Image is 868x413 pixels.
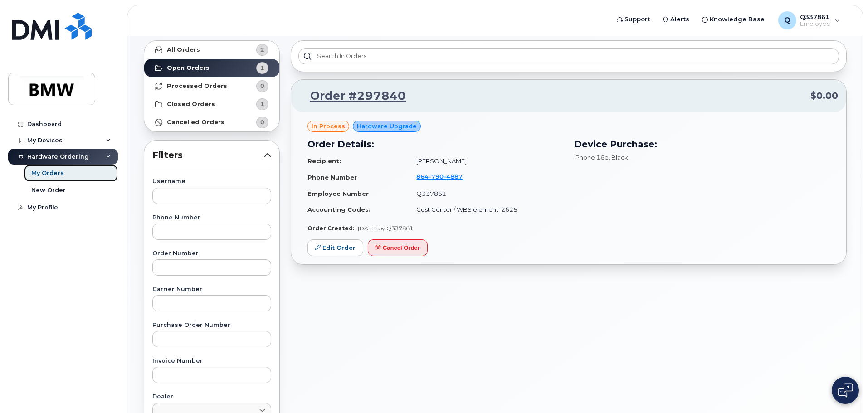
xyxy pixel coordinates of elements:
[152,394,271,400] label: Dealer
[444,173,463,180] span: 4887
[307,174,357,181] strong: Phone Number
[152,322,271,328] label: Purchase Order Number
[784,15,790,26] span: Q
[260,63,264,72] span: 1
[144,59,279,77] a: Open Orders1
[299,88,406,104] a: Order #297840
[260,82,264,90] span: 0
[144,41,279,59] a: All Orders2
[167,46,200,53] strong: All Orders
[312,122,345,131] span: in process
[167,119,224,126] strong: Cancelled Orders
[358,225,413,232] span: [DATE] by Q337861
[838,383,853,398] img: Open chat
[307,225,354,232] strong: Order Created:
[810,89,838,102] span: $0.00
[408,153,563,169] td: [PERSON_NAME]
[408,202,563,218] td: Cost Center / WBS element: 2625
[772,11,846,29] div: Q337861
[609,154,628,161] span: , Black
[307,206,371,213] strong: Accounting Codes:
[429,173,444,180] span: 790
[610,10,656,29] a: Support
[152,215,271,221] label: Phone Number
[670,15,689,24] span: Alerts
[624,15,650,24] span: Support
[152,358,271,364] label: Invoice Number
[800,13,830,20] span: Q337861
[152,251,271,257] label: Order Number
[152,179,271,185] label: Username
[696,10,771,29] a: Knowledge Base
[167,64,210,72] strong: Open Orders
[307,137,563,151] h3: Order Details:
[298,48,839,64] input: Search in orders
[152,287,271,292] label: Carrier Number
[368,239,428,256] button: Cancel Order
[307,239,363,256] a: Edit Order
[307,190,369,197] strong: Employee Number
[710,15,765,24] span: Knowledge Base
[144,95,279,113] a: Closed Orders1
[152,149,264,162] span: Filters
[574,137,830,151] h3: Device Purchase:
[800,20,830,28] span: Employee
[656,10,696,29] a: Alerts
[416,173,463,180] span: 864
[260,118,264,126] span: 0
[144,77,279,95] a: Processed Orders0
[260,45,264,54] span: 2
[408,186,563,202] td: Q337861
[416,173,473,180] a: 8647904887
[167,83,227,90] strong: Processed Orders
[574,154,609,161] span: iPhone 16e
[260,100,264,108] span: 1
[167,101,215,108] strong: Closed Orders
[144,113,279,131] a: Cancelled Orders0
[357,122,417,131] span: Hardware Upgrade
[307,157,341,165] strong: Recipient:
